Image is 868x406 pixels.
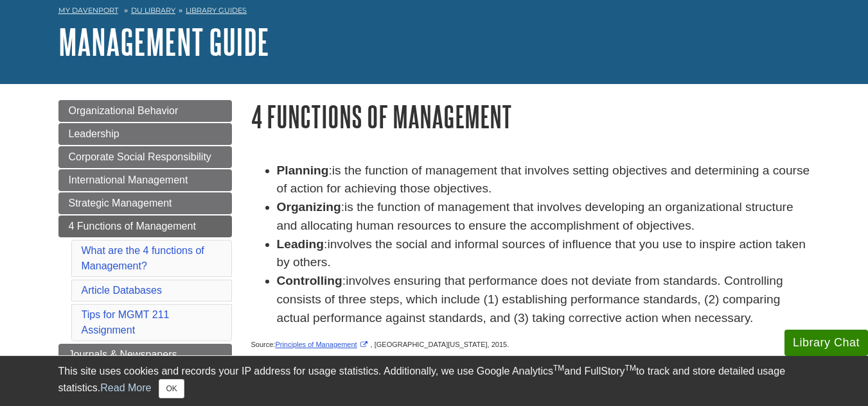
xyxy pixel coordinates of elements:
[69,105,179,116] span: Organizational Behavior
[277,200,341,214] strong: Organizing
[131,6,175,15] a: DU Library
[277,164,329,177] strong: Planning
[277,198,810,235] li: :
[277,164,810,196] span: is the function of management that involves setting objectives and determining a course of action...
[625,364,636,373] sup: TM
[277,274,342,287] strong: Controlling
[82,245,204,271] a: What are the 4 functions of Management?
[58,22,269,62] a: Management Guide
[277,235,810,273] li: :
[100,382,151,393] a: Read More
[58,5,118,16] a: My Davenport
[58,169,232,191] a: International Management
[58,216,232,237] a: 4 Functions of Management
[277,200,793,232] span: is the function of management that involves developing an organizational structure and allocating...
[275,341,370,348] a: Link opens in new window
[58,123,232,145] a: Leadership
[58,2,810,22] nav: breadcrumb
[69,174,188,185] span: International Management
[58,364,810,398] div: This site uses cookies and records your IP address for usage statistics. Additionally, we use Goo...
[82,309,170,335] a: Tips for MGMT 211 Assignment
[159,379,184,398] button: Close
[58,146,232,168] a: Corporate Social Responsibility
[277,272,810,327] li: :
[82,285,162,296] a: Article Databases
[69,151,211,162] span: Corporate Social Responsibility
[58,344,232,366] a: Journals & Newspapers
[69,221,196,232] span: 4 Functions of Management
[251,100,810,133] h1: 4 Functions of Management
[277,237,806,269] span: involves the social and informal sources of influence that you use to inspire action taken by oth...
[553,364,564,373] sup: TM
[58,100,232,122] a: Organizational Behavior
[69,128,120,139] span: Leadership
[277,162,810,199] li: :
[277,274,783,325] span: involves ensuring that performance does not deviate from standards. Controlling consists of three...
[58,192,232,214] a: Strategic Management
[69,198,172,208] span: Strategic Management
[69,349,177,360] span: Journals & Newspapers
[186,6,247,15] a: Library Guides
[277,237,324,251] strong: Leading
[251,341,509,348] span: Source: , [GEOGRAPHIC_DATA][US_STATE], 2015.
[784,330,868,356] button: Library Chat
